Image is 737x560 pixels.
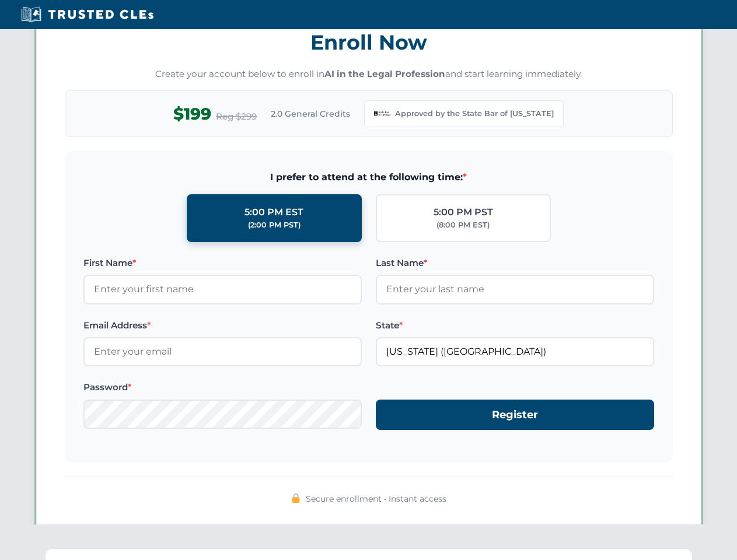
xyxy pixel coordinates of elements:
[65,24,673,61] h3: Enroll Now
[395,108,554,120] span: Approved by the State Bar of [US_STATE]
[376,400,654,430] button: Register
[83,337,362,366] input: Enter your email
[173,101,211,127] span: $199
[248,219,301,231] div: (2:00 PM PST)
[83,256,362,270] label: First Name
[83,318,362,332] label: Email Address
[434,205,493,220] div: 5:00 PM PST
[436,219,490,231] div: (8:00 PM EST)
[291,494,301,503] img: 🔒
[83,170,654,185] span: I prefer to attend at the following time:
[244,205,303,220] div: 5:00 PM EST
[271,107,350,120] span: 2.0 General Credits
[376,275,654,304] input: Enter your last name
[306,492,446,505] span: Secure enrollment • Instant access
[376,337,654,366] input: Georgia (GA)
[376,318,654,332] label: State
[216,110,257,124] span: Reg $299
[83,275,362,304] input: Enter your first name
[65,68,673,81] p: Create your account below to enroll in and start learning immediately.
[374,106,390,122] img: Georgia Bar
[324,68,445,79] strong: AI in the Legal Profession
[83,380,362,394] label: Password
[18,6,157,23] img: Trusted CLEs
[376,256,654,270] label: Last Name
